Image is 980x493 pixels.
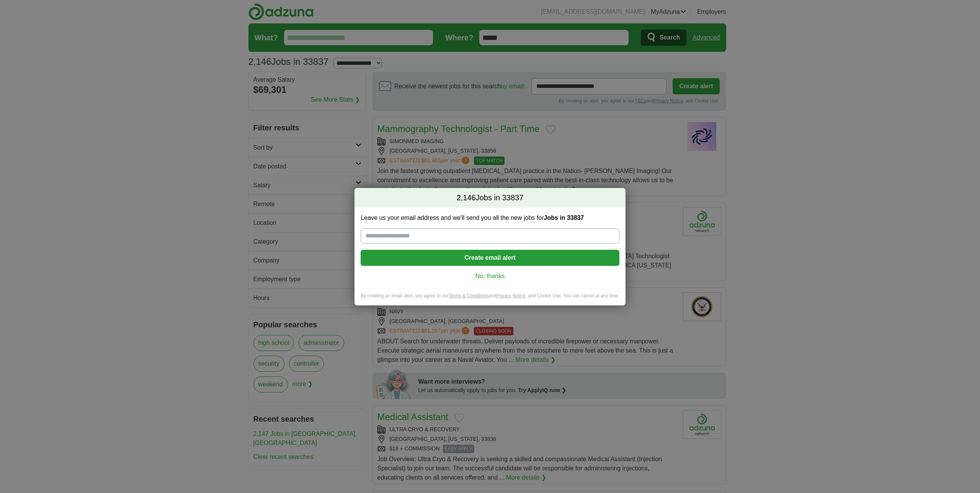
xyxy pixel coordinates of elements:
[354,188,625,208] h2: Jobs in 33837
[361,250,619,266] button: Create email alert
[544,214,584,221] strong: Jobs in 33837
[361,214,619,222] label: Leave us your email address and we'll send you all the new jobs for
[354,293,625,305] div: By creating an email alert, you agree to our and , and Cookie Use. You can cancel at any time.
[449,293,488,298] a: Terms & Conditions
[367,272,613,280] a: No, thanks
[457,193,476,203] span: 2,146
[496,293,526,298] a: Privacy Notice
